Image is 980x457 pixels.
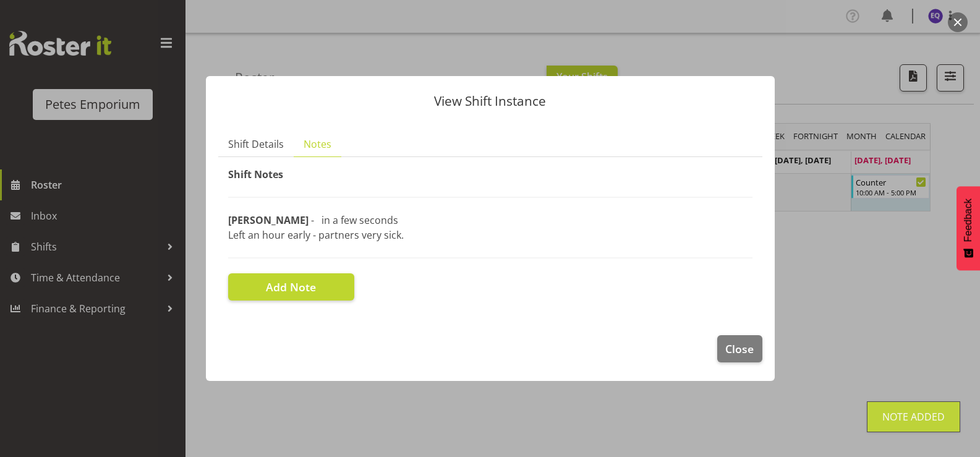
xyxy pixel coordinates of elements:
[228,137,284,152] span: Shift Details
[311,213,398,227] span: - in a few seconds
[228,228,752,242] p: Left an hour early - partners very sick.
[963,199,974,242] span: Feedback
[725,341,754,357] span: Close
[228,273,354,301] button: Add Note
[717,335,762,362] button: Close
[228,213,309,227] span: [PERSON_NAME]
[218,95,762,108] p: View Shift Instance
[957,186,980,270] button: Feedback - Show survey
[304,137,331,152] span: Notes
[266,279,316,295] span: Add Note
[882,409,945,424] div: Note Added
[228,168,283,181] span: Shift Notes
